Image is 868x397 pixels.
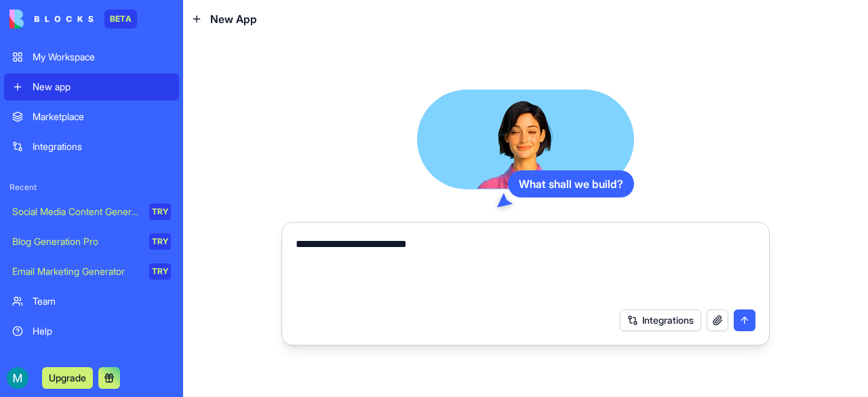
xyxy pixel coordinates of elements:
[12,265,140,278] div: Email Marketing Generator
[12,205,140,219] div: Social Media Content Generator
[4,318,179,345] a: Help
[33,324,171,338] div: Help
[210,11,257,27] span: New App
[42,367,93,389] button: Upgrade
[12,235,140,248] div: Blog Generation Pro
[4,103,179,130] a: Marketplace
[149,204,171,220] div: TRY
[33,50,171,64] div: My Workspace
[4,43,179,71] a: My Workspace
[508,170,634,197] div: What shall we build?
[4,347,179,375] a: Get Started
[149,263,171,280] div: TRY
[4,133,179,160] a: Integrations
[4,73,179,100] a: New app
[4,198,179,225] a: Social Media Content GeneratorTRY
[4,288,179,315] a: Team
[9,10,137,29] a: BETA
[33,110,171,124] div: Marketplace
[42,371,93,384] a: Upgrade
[104,10,137,29] div: BETA
[33,140,171,153] div: Integrations
[4,182,179,193] span: Recent
[4,258,179,285] a: Email Marketing GeneratorTRY
[149,233,171,250] div: TRY
[7,367,28,389] img: ACg8ocLzMuL65fod-tYB4J3NH7BSFFiHwOE5OlWPX8N8ZT77Hk-Hkg=s96-c
[9,10,94,29] img: logo
[33,80,171,94] div: New app
[33,295,171,308] div: Team
[620,309,701,331] button: Integrations
[4,228,179,255] a: Blog Generation ProTRY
